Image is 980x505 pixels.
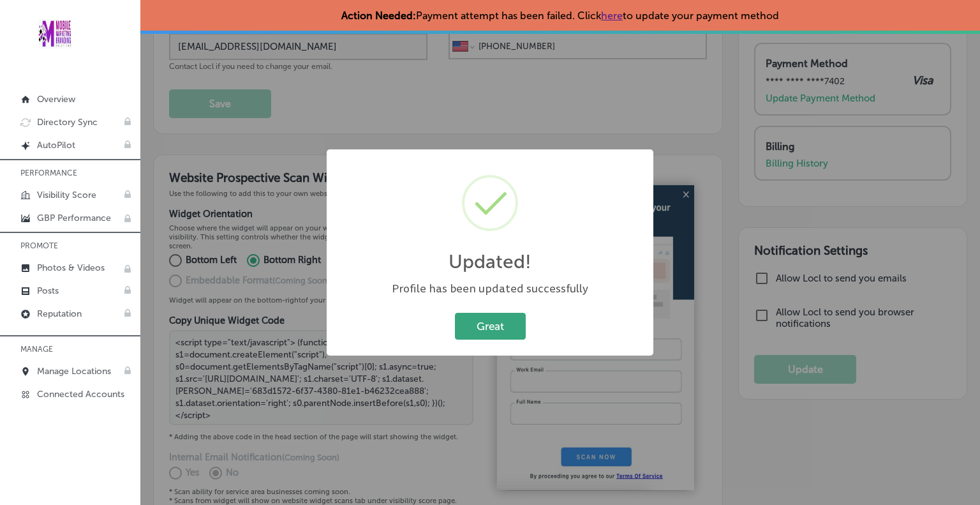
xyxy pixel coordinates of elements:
[341,10,779,22] p: Payment attempt has been failed. Click to update your payment method
[37,308,82,319] p: Reputation
[37,366,111,377] p: Manage Locations
[37,262,105,273] p: Photos & Videos
[37,389,124,400] p: Connected Accounts
[37,94,75,105] p: Overview
[449,250,531,273] h2: Updated!
[37,140,75,151] p: AutoPilot
[455,313,526,339] button: Great
[339,281,641,297] div: Profile has been updated successfully
[37,285,59,296] p: Posts
[20,17,91,49] img: b227c32d-6a76-4b3e-9656-665d3eac4f87mitasquarerealsmalllogo.png
[601,10,623,22] a: here
[37,213,111,223] p: GBP Performance
[341,10,416,22] strong: Action Needed:
[37,190,96,200] p: Visibility Score
[37,117,98,128] p: Directory Sync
